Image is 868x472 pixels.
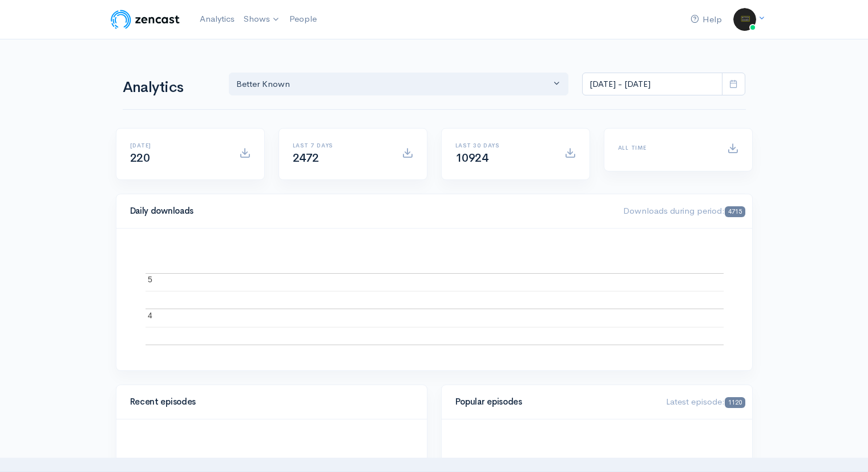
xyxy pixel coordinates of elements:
[229,73,569,96] button: Better Known
[239,7,285,32] a: Shows
[130,142,225,149] h6: [DATE]
[109,8,181,31] img: ZenCast Logo
[455,142,551,149] h6: Last 30 days
[130,397,406,407] h4: Recent episodes
[293,142,388,149] h6: Last 7 days
[623,205,745,216] span: Downloads during period:
[666,396,745,407] span: Latest episode:
[130,151,150,165] span: 220
[725,206,745,217] span: 4715
[130,242,738,357] svg: A chart.
[686,7,726,32] a: Help
[829,433,857,461] iframe: gist-messenger-bubble-iframe
[293,151,319,165] span: 2472
[618,145,713,151] h6: All time
[195,7,239,31] a: Analytics
[725,397,745,408] span: 1120
[236,78,551,91] div: Better Known
[455,151,488,165] span: 10924
[130,206,610,216] h4: Daily downloads
[123,79,215,96] h1: Analytics
[582,73,722,96] input: analytics date range selector
[733,8,756,31] img: ...
[285,7,321,31] a: People
[148,310,152,319] text: 4
[455,397,653,407] h4: Popular episodes
[148,275,152,284] text: 5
